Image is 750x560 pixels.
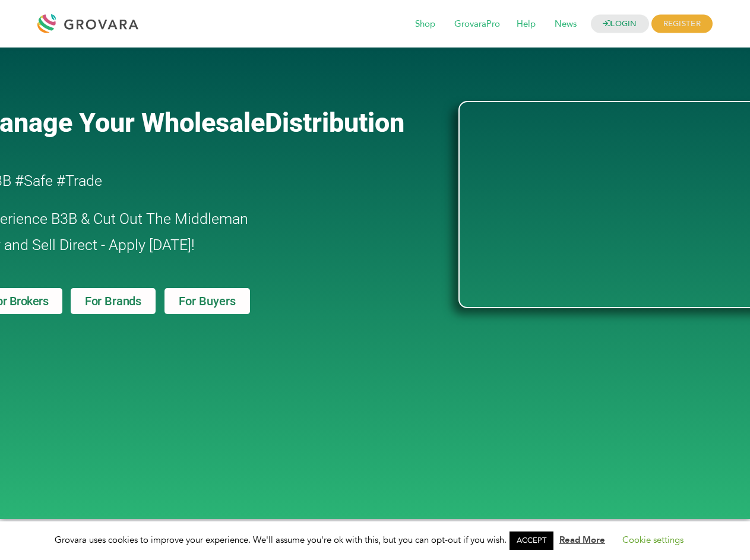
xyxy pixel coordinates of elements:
span: Distribution [265,107,404,138]
a: GrovaraPro [446,18,508,31]
a: Read More [559,534,605,546]
a: Help [508,18,544,31]
span: For Buyers [179,295,236,307]
span: REGISTER [651,15,713,33]
a: Cookie settings [622,534,683,546]
a: LOGIN [591,15,649,33]
a: For Buyers [164,288,250,314]
span: Shop [407,13,444,36]
a: Shop [407,18,444,31]
span: For Brands [85,295,141,307]
span: Grovara uses cookies to improve your experience. We'll assume you're ok with this, but you can op... [55,534,695,546]
a: For Brands [71,288,156,314]
span: Help [508,13,544,36]
a: News [546,18,585,31]
span: GrovaraPro [446,13,508,36]
a: ACCEPT [510,531,553,550]
span: News [546,13,585,36]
